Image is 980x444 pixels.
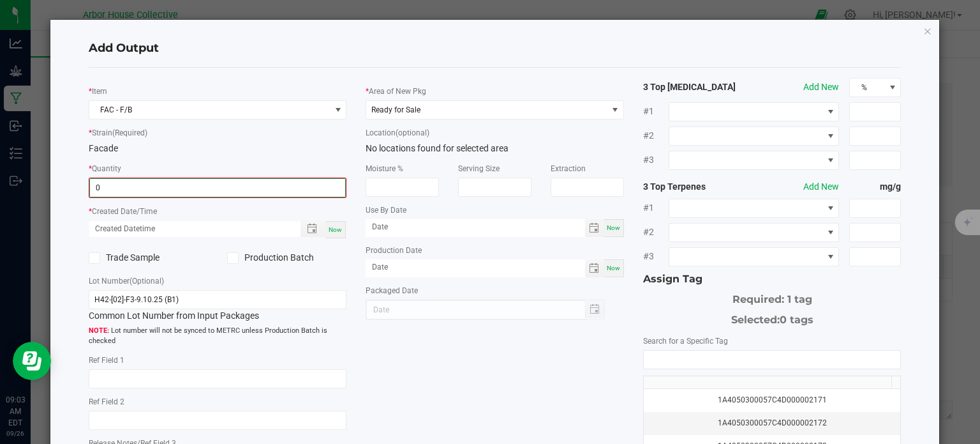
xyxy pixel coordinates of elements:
[651,417,893,429] div: 1A4050300057C4D000002172
[643,80,746,94] strong: 3 Top [MEDICAL_DATA]
[607,224,620,231] span: Now
[371,105,420,114] span: Ready for Sale
[112,128,147,137] span: (Required)
[849,180,901,194] strong: mg/g
[551,163,586,174] label: Extraction
[89,221,288,237] input: Created Datetime
[850,79,884,96] span: %
[669,151,839,170] span: NO DATA FOUND
[366,143,509,153] span: No locations found for selected area
[651,394,893,406] div: 1A4050300057C4D000002171
[644,351,901,369] input: NO DATA FOUND
[643,201,669,215] span: #1
[366,127,429,139] label: Location
[366,204,406,216] label: Use By Date
[396,128,429,137] span: (optional)
[301,221,325,237] span: Toggle popup
[803,80,839,94] button: Add New
[89,101,330,119] span: FAC - F/B
[92,127,147,139] label: Strain
[227,251,346,264] label: Production Batch
[89,290,347,323] div: Common Lot Number from Input Packages
[803,180,839,194] button: Add New
[669,247,839,266] span: NO DATA FOUND
[669,199,839,218] span: NO DATA FOUND
[643,335,728,347] label: Search for a Specific Tag
[89,251,208,264] label: Trade Sample
[643,105,669,118] span: #1
[643,180,746,194] strong: 3 Top Terpenes
[366,163,403,174] label: Moisture %
[366,219,585,235] input: Date
[643,272,902,287] div: Assign Tag
[669,126,839,146] span: NO DATA FOUND
[13,342,51,380] iframe: Resource center
[329,226,342,233] span: Now
[92,206,157,217] label: Created Date/Time
[585,259,604,277] span: Toggle calendar
[89,40,902,57] h4: Add Output
[366,285,418,296] label: Packaged Date
[89,355,124,366] label: Ref Field 1
[92,86,107,97] label: Item
[458,163,500,174] label: Serving Size
[369,86,426,97] label: Area of New Pkg
[366,245,422,256] label: Production Date
[643,129,669,142] span: #2
[669,102,839,121] span: NO DATA FOUND
[607,264,620,272] span: Now
[780,314,813,326] span: 0 tags
[89,396,124,408] label: Ref Field 2
[89,326,347,347] span: Lot number will not be synced to METRC unless Production Batch is checked
[669,223,839,242] span: NO DATA FOUND
[643,307,902,328] div: Selected:
[92,163,121,174] label: Quantity
[643,153,669,167] span: #3
[130,277,164,286] span: (Optional)
[89,143,118,153] span: Facade
[366,259,585,275] input: Date
[643,287,902,307] div: Required: 1 tag
[643,250,669,263] span: #3
[585,219,604,237] span: Toggle calendar
[643,226,669,239] span: #2
[89,275,164,287] label: Lot Number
